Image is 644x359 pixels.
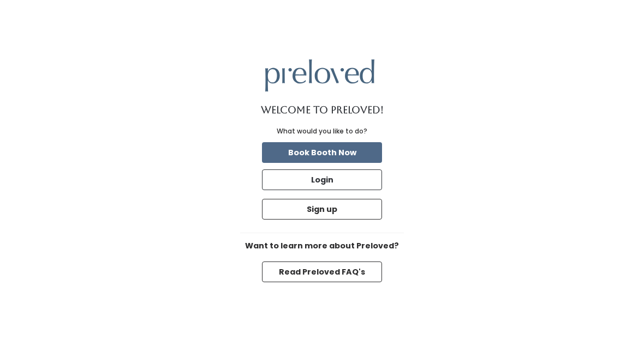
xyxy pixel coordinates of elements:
button: Sign up [262,199,382,220]
h6: Want to learn more about Preloved? [240,242,404,251]
button: Read Preloved FAQ's [262,261,382,282]
a: Sign up [260,197,384,222]
button: Book Booth Now [262,142,382,163]
a: Login [260,167,384,192]
button: Login [262,169,382,190]
img: preloved logo [265,59,374,92]
h1: Welcome to Preloved! [261,105,384,115]
div: What would you like to do? [277,126,367,136]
